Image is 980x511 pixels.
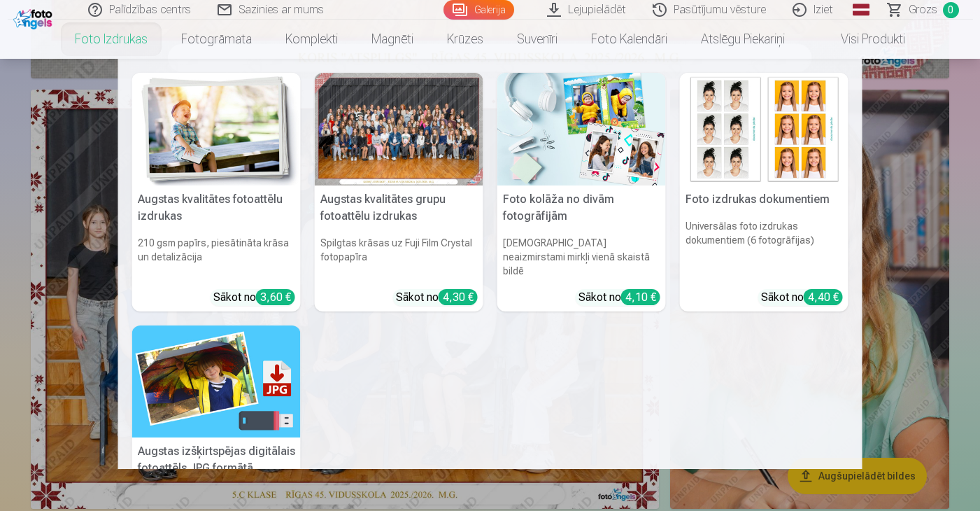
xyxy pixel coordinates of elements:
h6: Universālas foto izdrukas dokumentiem (6 fotogrāfijas) [680,213,848,283]
a: Foto izdrukas [58,20,164,59]
div: 4,10 € [621,289,660,305]
a: Fotogrāmata [164,20,269,59]
img: /fa1 [13,6,56,29]
a: Suvenīri [500,20,574,59]
a: Augstas kvalitātes grupu fotoattēlu izdrukasSpilgtas krāsas uz Fuji Film Crystal fotopapīraSākot ... [315,73,483,311]
img: Foto izdrukas dokumentiem [680,73,848,185]
a: Atslēgu piekariņi [684,20,802,59]
a: Visi produkti [802,20,922,59]
a: Komplekti [269,20,355,59]
h5: Augstas kvalitātes fotoattēlu izdrukas [132,185,301,230]
span: 0 [943,2,959,18]
div: 4,30 € [439,289,478,305]
div: Sākot no [213,289,295,306]
a: Foto izdrukas dokumentiemFoto izdrukas dokumentiemUniversālas foto izdrukas dokumentiem (6 fotogr... [680,73,848,311]
h5: Foto kolāža no divām fotogrāfijām [497,185,666,230]
h5: Augstas izšķirtspējas digitālais fotoattēls JPG formātā [132,437,301,482]
h5: Foto izdrukas dokumentiem [680,185,848,213]
div: Sākot no [396,289,478,306]
a: Foto kalendāri [574,20,684,59]
img: Augstas izšķirtspējas digitālais fotoattēls JPG formātā [132,325,301,438]
div: Sākot no [761,289,843,306]
h6: [DEMOGRAPHIC_DATA] neaizmirstami mirkļi vienā skaistā bildē [497,230,666,283]
a: Krūzes [430,20,500,59]
img: Augstas kvalitātes fotoattēlu izdrukas [132,73,301,185]
img: Foto kolāža no divām fotogrāfijām [497,73,666,185]
div: 3,60 € [256,289,295,305]
span: Grozs [909,1,937,18]
h6: Spilgtas krāsas uz Fuji Film Crystal fotopapīra [315,230,483,283]
h5: Augstas kvalitātes grupu fotoattēlu izdrukas [315,185,483,230]
a: Augstas kvalitātes fotoattēlu izdrukasAugstas kvalitātes fotoattēlu izdrukas210 gsm papīrs, piesā... [132,73,301,311]
div: Sākot no [578,289,660,306]
h6: 210 gsm papīrs, piesātināta krāsa un detalizācija [132,230,301,283]
div: 4,40 € [804,289,843,305]
a: Magnēti [355,20,430,59]
a: Foto kolāža no divām fotogrāfijāmFoto kolāža no divām fotogrāfijām[DEMOGRAPHIC_DATA] neaizmirstam... [497,73,666,311]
